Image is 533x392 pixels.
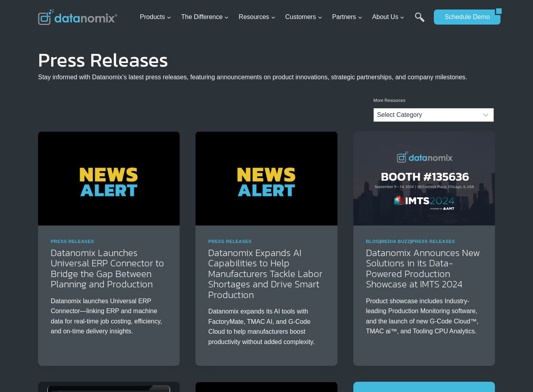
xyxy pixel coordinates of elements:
p: Stay informed with Datanomix’s latest press releases, featuring announcements on product innovati... [38,72,467,82]
img: Datanomix News Alert [38,131,180,226]
span: Resources [239,12,275,22]
span: Customers [285,12,322,22]
a: Press Releases [208,239,251,244]
a: Datanomix Announces New Solutions in its Data-Powered Production Showcase at IMTS 2024 [366,246,480,291]
p: More Resources [374,97,494,104]
span: | | [366,239,455,244]
span: About Us [372,12,405,22]
p: Datanomix launches Universal ERP Connector—linking ERP and machine data for real-time job costing... [51,296,167,337]
nav: Primary Navigation [137,4,430,30]
span: Partners [332,12,362,22]
a: Media Buzz [381,239,410,244]
span: The Difference [181,12,229,22]
img: Datanomix [38,9,117,25]
p: Product showcase includes Industry-leading Production Monitoring software, and the launch of new ... [366,296,482,337]
a: Search [415,12,425,30]
h1: Press Releases [38,54,467,66]
p: Datanomix expands its AI tools with FactoryMate, TMAC AI, and G-Code Cloud to help manufacturers ... [208,306,324,347]
img: Datanomix News Alert [196,131,337,226]
a: Blog [366,239,380,244]
a: Datanomix Expands AI Capabilities to Help Manufacturers Tackle Labor Shortages and Drive Smart Pr... [208,246,322,302]
a: Datanomix Launches Universal ERP Connector to Bridge the Gap Between Planning and Production [51,246,164,291]
img: Datanomix Announces New Solutions in its Data-Powered Production Showcase at IMTS 2024 [353,131,495,226]
span: Products [140,12,171,22]
a: Press Releases [412,239,455,244]
a: Press Releases [51,239,94,244]
a: Schedule Demo [434,10,495,25]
